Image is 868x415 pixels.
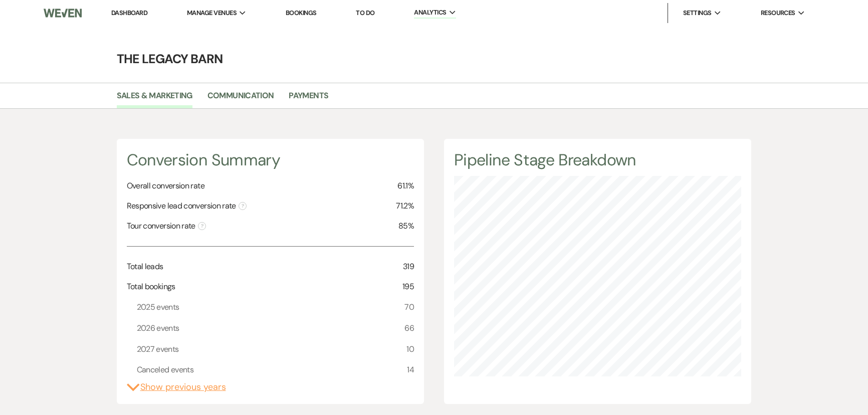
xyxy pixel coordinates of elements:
[407,363,414,376] span: 14
[404,322,414,335] span: 66
[117,89,192,108] a: Sales & Marketing
[356,9,374,17] a: To Do
[454,149,741,171] h4: Pipeline Stage Breakdown
[289,89,328,108] a: Payments
[397,180,414,192] span: 61.1%
[414,8,446,18] span: Analytics
[127,149,414,171] h4: Conversion Summary
[127,200,247,212] span: Responsive lead conversion rate
[398,220,414,232] span: 85%
[207,89,274,108] a: Communication
[402,281,414,293] span: 195
[137,301,179,314] span: 2025 events
[73,50,795,68] h4: The Legacy Barn
[111,9,147,17] a: Dashboard
[406,343,414,356] span: 10
[683,8,712,18] span: Settings
[239,202,247,210] span: ?
[403,261,414,273] span: 319
[127,281,175,293] span: Total bookings
[187,8,237,18] span: Manage Venues
[44,3,82,24] img: Weven Logo
[127,261,163,273] span: Total leads
[127,220,206,232] span: Tour conversion rate
[137,343,179,356] span: 2027 events
[396,200,414,212] span: 71.2%
[198,222,206,230] span: ?
[286,9,317,17] a: Bookings
[127,180,204,192] span: Overall conversion rate
[761,8,795,18] span: Resources
[404,301,414,314] span: 70
[127,380,226,394] button: Show previous years
[137,322,179,335] span: 2026 events
[137,363,193,376] span: Canceled events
